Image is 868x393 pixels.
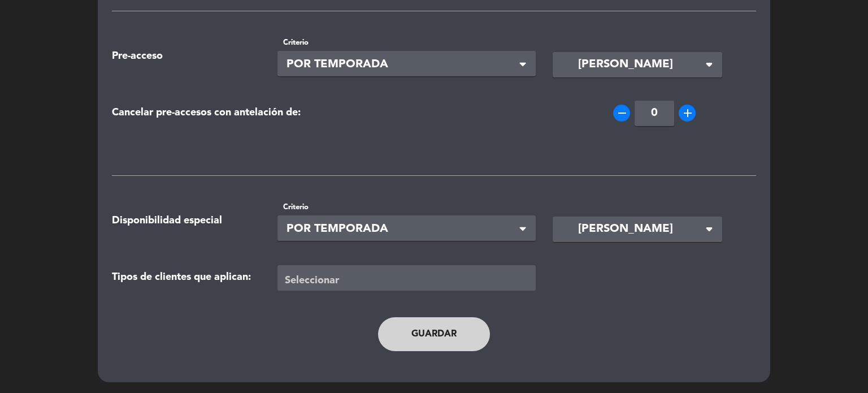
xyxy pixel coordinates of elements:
[103,105,544,121] div: Cancelar pre-accesos con antelación de:
[578,220,673,239] span: [PERSON_NAME]
[287,55,518,74] span: POR TEMPORADA
[277,201,536,213] label: Criterio
[378,317,490,351] button: Guardar
[287,220,518,239] span: POR TEMPORADA
[699,54,719,75] i: arrow_drop_down
[103,48,269,64] div: Pre-acceso
[103,213,269,229] div: Disponibilidad especial
[699,219,719,239] i: arrow_drop_down
[615,106,629,120] i: remove
[277,37,536,49] label: Criterio
[103,269,269,286] div: Tipos de clientes que aplican:
[578,55,673,74] span: [PERSON_NAME]
[681,106,695,120] i: add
